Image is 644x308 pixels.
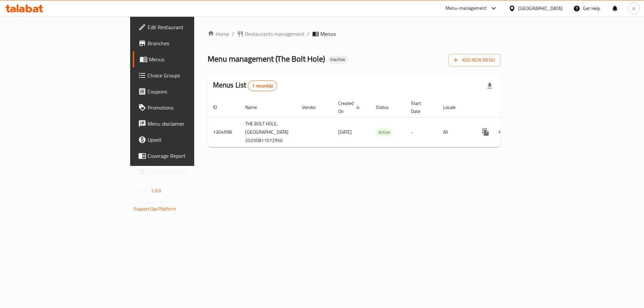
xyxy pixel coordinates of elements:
[307,30,310,38] li: /
[133,19,238,35] a: Edit Restaurant
[411,99,430,115] span: Start Date
[148,152,232,160] span: Coverage Report
[494,124,510,140] button: Change Status
[149,55,232,63] span: Menus
[148,168,232,176] span: Grocery Checklist
[338,99,362,115] span: Created On
[478,124,494,140] button: more
[148,71,232,79] span: Choice Groups
[448,54,500,66] button: Add New Menu
[248,80,277,91] div: Total records count
[133,67,238,83] a: Choice Groups
[133,164,238,180] a: Grocery Checklist
[133,51,238,67] a: Menus
[482,78,498,94] div: Export file
[133,35,238,51] a: Branches
[302,103,325,111] span: Vendor
[148,104,232,112] span: Promotions
[148,136,232,144] span: Upsell
[133,204,176,213] a: Support.OpsPlatform
[151,186,161,195] span: 1.0.0
[148,39,232,47] span: Branches
[328,57,348,62] span: Inactive
[148,23,232,31] span: Edit Restaurant
[245,103,266,111] span: Name
[443,103,464,111] span: Locale
[376,103,397,111] span: Status
[438,117,472,147] td: All
[133,132,238,148] a: Upsell
[208,30,500,38] nav: breadcrumb
[148,87,232,96] span: Coupons
[248,83,277,89] span: 1 record(s)
[237,30,305,38] a: Restaurants management
[213,80,277,91] h2: Menus List
[208,97,547,147] table: enhanced table
[328,56,348,64] div: Inactive
[133,116,238,132] a: Menu disclaimer
[472,97,547,118] th: Actions
[133,186,150,195] span: Version:
[245,30,305,38] span: Restaurants management
[633,5,635,12] span: n
[148,120,232,128] span: Menu disclaimer
[406,117,438,147] td: -
[445,4,487,12] div: Menu-management
[240,117,297,147] td: THE BOLT HOLE, [GEOGRAPHIC_DATA] 20250811072956
[208,51,325,66] span: Menu management ( The Bolt Hole )
[133,148,238,164] a: Coverage Report
[133,83,238,100] a: Coupons
[133,100,238,116] a: Promotions
[213,103,226,111] span: ID
[320,30,336,38] span: Menus
[133,198,164,206] span: Get support on:
[376,128,393,136] span: Active
[454,56,495,64] span: Add New Menu
[518,5,562,12] div: [GEOGRAPHIC_DATA]
[338,128,352,136] span: [DATE]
